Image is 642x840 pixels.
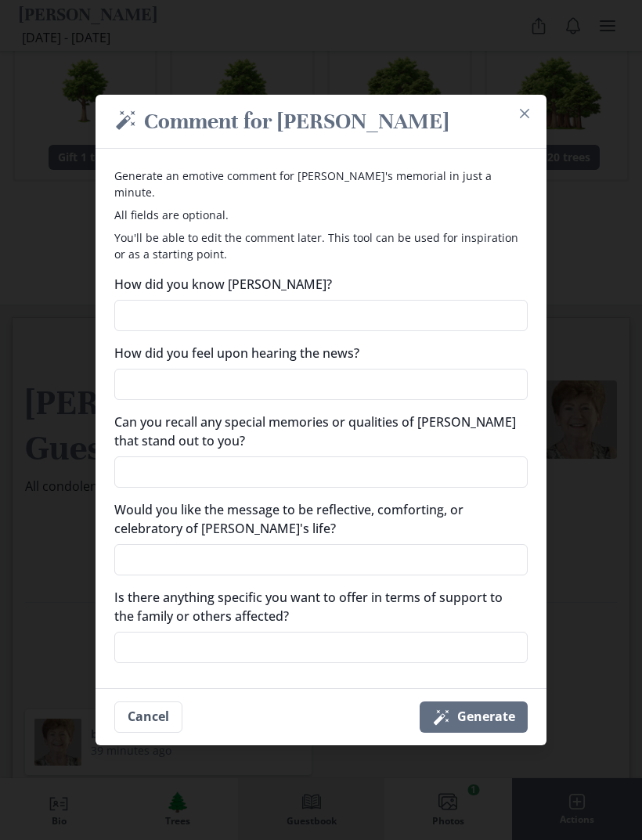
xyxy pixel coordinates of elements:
label: How did you know [PERSON_NAME]? [114,275,518,294]
label: Is there anything specific you want to offer in terms of support to the family or others affected? [114,588,518,625]
p: Generate an emotive comment for [PERSON_NAME]'s memorial in just a minute. [114,168,528,200]
button: Close [512,101,537,126]
button: Generate [420,701,528,733]
p: You'll be able to edit the comment later. This tool can be used for inspiration or as a starting ... [114,229,528,262]
label: Would you like the message to be reflective, comforting, or celebratory of [PERSON_NAME]'s life? [114,500,518,538]
label: How did you feel upon hearing the news? [114,344,518,362]
button: Cancel [114,701,182,733]
label: Can you recall any special memories or qualities of [PERSON_NAME] that stand out to you? [114,413,518,450]
p: All fields are optional. [114,207,528,223]
h2: Comment for [PERSON_NAME] [114,107,528,135]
